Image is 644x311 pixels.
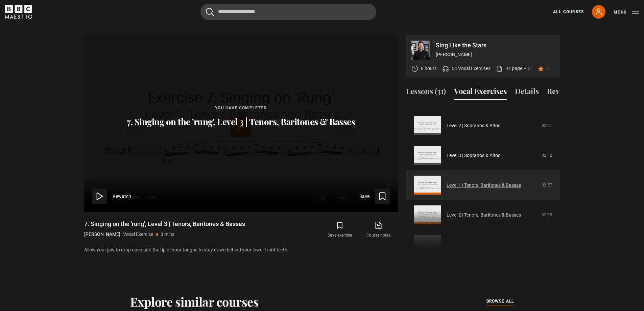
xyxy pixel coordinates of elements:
p: Vocal Exercise [123,231,153,238]
p: Allow your jaw to drop open and the tip of your tongue to stay down behind your lower front teeth. [84,246,398,253]
button: Vocal Exercises [454,86,507,100]
p: [PERSON_NAME] [84,231,120,238]
a: Level 3 | Sopranos & Altos [447,152,500,159]
a: browse all [486,298,514,305]
h1: 7. Singing on the 'rung', Level 3 | Tenors, Baritones & Basses [84,220,245,228]
input: Search [200,4,376,20]
p: 54 Vocal Exercises [452,65,491,72]
a: All Courses [553,9,584,15]
p: Sing Like the Stars [436,42,555,48]
span: Rewatch [113,193,131,200]
button: Reviews (60) [547,86,589,100]
p: 7. Singing on the 'rung', Level 3 | Tenors, Baritones & Basses [127,116,355,127]
h2: Explore similar courses [130,294,259,309]
p: [PERSON_NAME] [436,51,555,58]
button: Details [515,86,539,100]
svg: BBC Maestro [5,5,32,19]
p: 8 hours [421,65,437,72]
p: 3 mins [161,231,174,238]
a: 94 page PDF [496,65,532,72]
a: Course notes [359,220,398,240]
span: Save [359,193,369,200]
button: Toggle navigation [614,9,639,16]
button: Submit the search query [206,8,214,16]
button: Save [359,189,390,204]
button: Save exercise [320,220,359,240]
a: Level 2 | Sopranos & Altos [447,122,500,129]
p: You have completed [127,105,355,111]
button: Rewatch [92,189,131,204]
a: Level 1 | Tenors, Baritones & Basses [447,182,521,189]
button: Lessons (31) [406,86,446,100]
